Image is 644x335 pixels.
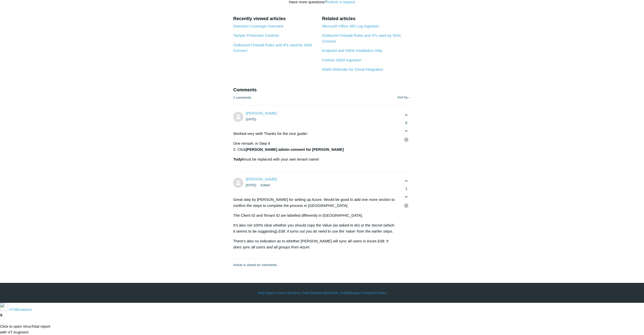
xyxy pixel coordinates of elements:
a: [PERSON_NAME] [246,111,277,115]
h2: Recently viewed articles [233,15,317,22]
a: Endpoint and SIEM Installation Help [322,48,382,53]
em: Edit: It turns out you do need to use the 'value' from the earlier steps. [278,229,393,233]
a: Tamper Protection Controls [233,33,279,38]
a: [DOMAIN_NAME] [326,291,350,295]
a: VT4Browsers [9,307,32,312]
button: This comment was helpful [402,110,411,119]
button: This comment was not helpful [402,127,411,135]
p: Article is closed for comments. [233,263,277,268]
button: Comment actions [402,201,411,210]
a: Detection Coverage Overview [233,24,283,28]
li: Edited [261,183,270,187]
h2: Comments [233,87,411,93]
time: 06/07/2021, 09:45 [246,117,256,121]
button: Sort by [397,96,411,99]
h2: Related articles [322,15,411,22]
span: Stuart Brown [246,177,277,181]
p: There's also no indication as to whether [PERSON_NAME] will sync all users in Azure. [233,238,397,250]
a: Your Todyl Dashboard [295,291,325,295]
strong: [PERSON_NAME] admin consent for [PERSON_NAME] [246,147,344,152]
p: It's also not 100% clear whether you should copy the Value (as asked to do) or the Secret (which ... [233,222,397,234]
a: Support Policy [351,291,370,295]
p: 2 comments [233,95,251,100]
p: One remark: in Step 8 2. Click [233,140,397,153]
a: SGN Status [371,291,387,295]
p: must be replaced with your own tenant name! [233,156,397,162]
a: Microsoft Office 365 Log Ingestion [322,24,379,28]
p: The Client ID and Tenant ID are labelled differently in [GEOGRAPHIC_DATA]. [233,212,397,218]
span: Erwin Geirnaert [246,111,277,115]
a: [PERSON_NAME] [246,177,277,181]
button: Comment actions [402,135,411,144]
div: | | | | [176,291,468,295]
button: This comment was not helpful [402,193,411,201]
button: This comment was helpful [402,176,411,185]
a: Outbound Firewall Rules and IPs used by SGN Connect [233,43,312,53]
time: 08/23/2021, 02:44 [246,183,256,187]
p: Great step by [PERSON_NAME] for setting up Azure. Would be good to add one more section to confir... [233,197,397,209]
p: Worked very well! Thanks for the nice guide! [233,131,397,137]
strong: Todyl [233,157,243,161]
a: Todyl Support Center Home [257,291,295,295]
span: 1 [402,186,411,192]
em: Edit: It does sync all users and all groups from Azure. [233,239,388,249]
a: Outbound Firewall Rules and IPs used by SGN Connect [322,33,401,43]
a: Fortinet SIEM Ingestion [322,58,361,62]
span: 0 [402,120,411,126]
a: M365 Defender for Cloud Integration [322,67,383,71]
